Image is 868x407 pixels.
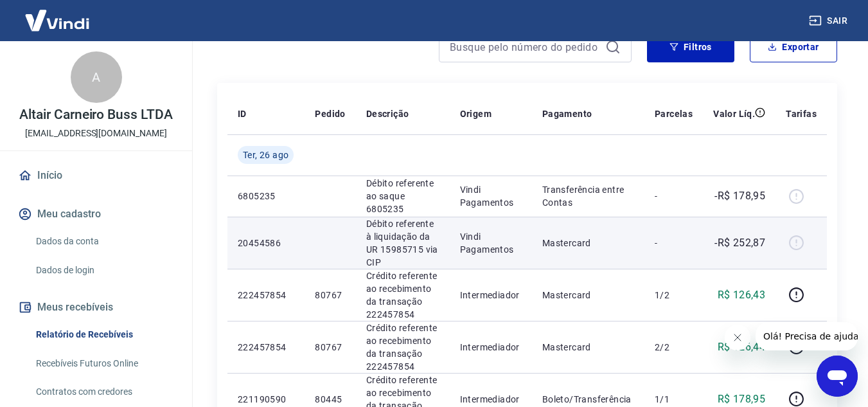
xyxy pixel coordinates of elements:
[238,393,294,406] p: 221190590
[15,293,177,321] button: Meus recebíveis
[460,230,522,256] p: Vindi Pagamentos
[756,322,858,350] iframe: Mensagem da empresa
[31,379,177,405] a: Contratos com credores
[238,237,294,249] p: 20454586
[19,108,173,122] p: Altair Carneiro Buss LTDA
[31,321,177,348] a: Relatório de Recebíveis
[718,392,766,407] p: R$ 178,95
[725,325,750,350] iframe: Fechar mensagem
[366,177,439,215] p: Débito referente ao saque 6805235
[718,287,766,303] p: R$ 126,43
[655,341,693,354] p: 2/2
[366,321,439,373] p: Crédito referente ao recebimento da transação 222457854
[366,107,409,120] p: Descrição
[71,51,122,103] div: A
[15,161,177,190] a: Início
[713,107,755,120] p: Valor Líq.
[460,289,522,302] p: Intermediador
[450,37,600,57] input: Busque pelo número do pedido
[714,188,765,204] p: -R$ 178,95
[31,350,177,377] a: Recebíveis Futuros Online
[806,9,853,33] button: Sair
[315,341,345,354] p: 80767
[460,341,522,354] p: Intermediador
[750,32,837,62] button: Exportar
[238,190,294,203] p: 6805235
[817,356,858,397] iframe: Botão para abrir a janela de mensagens
[15,1,99,40] img: Vindi
[655,289,693,302] p: 1/2
[8,9,108,19] span: Olá! Precisa de ajuda?
[238,289,294,302] p: 222457854
[238,107,247,120] p: ID
[315,393,345,406] p: 80445
[786,107,817,120] p: Tarifas
[542,341,634,354] p: Mastercard
[655,107,693,120] p: Parcelas
[655,190,693,203] p: -
[542,237,634,249] p: Mastercard
[647,32,734,62] button: Filtros
[315,107,345,120] p: Pedido
[542,393,634,406] p: Boleto/Transferência
[31,257,177,284] a: Dados de login
[31,228,177,255] a: Dados da conta
[25,127,167,140] p: [EMAIL_ADDRESS][DOMAIN_NAME]
[460,183,522,209] p: Vindi Pagamentos
[238,341,294,354] p: 222457854
[366,217,439,269] p: Débito referente à liquidação da UR 15985715 via CIP
[718,339,766,355] p: R$ 126,44
[460,393,522,406] p: Intermediador
[15,200,177,228] button: Meu cadastro
[315,289,345,302] p: 80767
[714,235,765,251] p: -R$ 252,87
[243,149,288,161] span: Ter, 26 ago
[655,237,693,249] p: -
[366,269,439,321] p: Crédito referente ao recebimento da transação 222457854
[460,107,492,120] p: Origem
[542,289,634,302] p: Mastercard
[542,107,592,120] p: Pagamento
[542,183,634,209] p: Transferência entre Contas
[655,393,693,406] p: 1/1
